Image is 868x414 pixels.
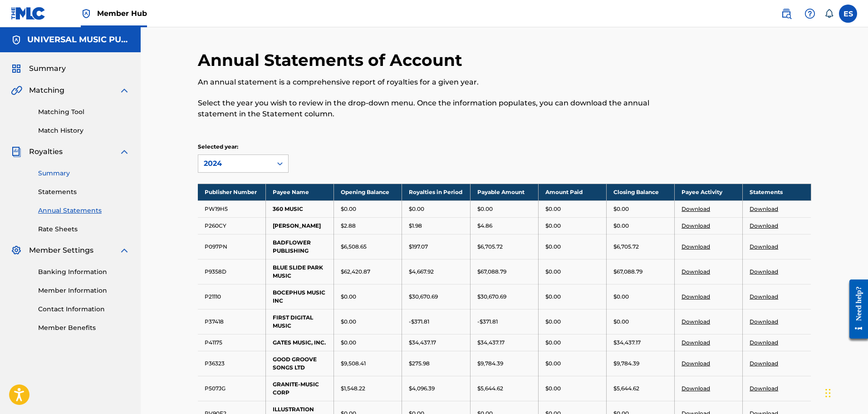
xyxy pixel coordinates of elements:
[38,206,130,215] a: Annual Statements
[545,318,561,326] p: $0.00
[750,385,778,392] a: Download
[334,184,402,200] th: Opening Balance
[198,98,670,120] p: Select the year you wish to review in the drop-down menu. Once the information populates, you can...
[204,158,266,169] div: 2024
[750,268,778,275] a: Download
[341,222,356,230] p: $2.88
[11,245,22,256] img: Member Settings
[606,184,674,200] th: Closing Balance
[29,85,64,96] span: Matching
[682,385,710,392] a: Download
[38,304,130,314] a: Contact Information
[341,384,365,393] p: $1,548.22
[801,5,819,23] div: Help
[682,339,710,346] a: Download
[409,222,422,230] p: $1.98
[750,318,778,325] a: Download
[613,384,639,393] p: $5,644.62
[750,293,778,300] a: Download
[402,184,470,200] th: Royalties in Period
[198,200,266,217] td: PW19H5
[613,222,629,230] p: $0.00
[477,205,493,213] p: $0.00
[119,245,130,256] img: expand
[266,309,334,334] td: FIRST DIGITAL MUSIC
[682,318,710,325] a: Download
[38,267,130,277] a: Banking Information
[613,268,642,276] p: $67,088.79
[11,63,66,74] a: SummarySummary
[38,169,130,178] a: Summary
[409,384,435,393] p: $4,096.39
[682,243,710,250] a: Download
[682,360,710,367] a: Download
[682,268,710,275] a: Download
[409,293,438,301] p: $30,670.69
[538,184,606,200] th: Amount Paid
[27,35,130,45] h5: UNIVERSAL MUSIC PUB GROUP
[824,9,834,18] div: Notifications
[613,243,639,251] p: $6,705.72
[682,205,710,212] a: Download
[266,217,334,234] td: [PERSON_NAME]
[409,318,429,326] p: -$371.81
[470,184,538,200] th: Payable Amount
[409,205,424,213] p: $0.00
[341,205,356,213] p: $0.00
[266,351,334,376] td: GOOD GROOVE SONGS LTD
[266,284,334,309] td: BOCEPHUS MUSIC INC
[613,318,629,326] p: $0.00
[29,146,63,157] span: Royalties
[843,272,868,345] iframe: Resource Center
[198,143,289,151] p: Selected year:
[409,268,434,276] p: $4,667.92
[198,334,266,351] td: P41175
[266,184,334,200] th: Payee Name
[198,77,670,88] p: An annual statement is a comprehensive report of royalties for a given year.
[750,205,778,212] a: Download
[198,376,266,401] td: P507JG
[477,243,503,251] p: $6,705.72
[11,7,46,20] img: MLC Logo
[675,184,743,200] th: Payee Activity
[266,376,334,401] td: GRANITE-MUSIC CORP
[409,359,430,368] p: $275.98
[341,318,356,326] p: $0.00
[198,351,266,376] td: P36323
[266,200,334,217] td: 360 MUSIC
[781,8,792,19] img: search
[823,370,868,414] iframe: Chat Widget
[198,217,266,234] td: P260CY
[545,384,561,393] p: $0.00
[198,184,266,200] th: Publisher Number
[750,243,778,250] a: Download
[613,359,639,368] p: $9,784.39
[545,205,561,213] p: $0.00
[198,309,266,334] td: P37418
[613,339,641,347] p: $34,437.17
[545,222,561,230] p: $0.00
[545,268,561,276] p: $0.00
[38,126,130,135] a: Match History
[266,259,334,284] td: BLUE SLIDE PARK MUSIC
[477,268,506,276] p: $67,088.79
[11,146,22,157] img: Royalties
[119,146,130,157] img: expand
[750,222,778,229] a: Download
[38,323,130,333] a: Member Benefits
[11,35,22,45] img: Accounts
[613,205,629,213] p: $0.00
[266,334,334,351] td: GATES MUSIC, INC.
[97,8,147,19] span: Member Hub
[682,222,710,229] a: Download
[341,293,356,301] p: $0.00
[38,286,130,295] a: Member Information
[198,284,266,309] td: P21110
[750,339,778,346] a: Download
[477,222,492,230] p: $4.86
[477,318,498,326] p: -$371.81
[743,184,811,200] th: Statements
[477,293,506,301] p: $30,670.69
